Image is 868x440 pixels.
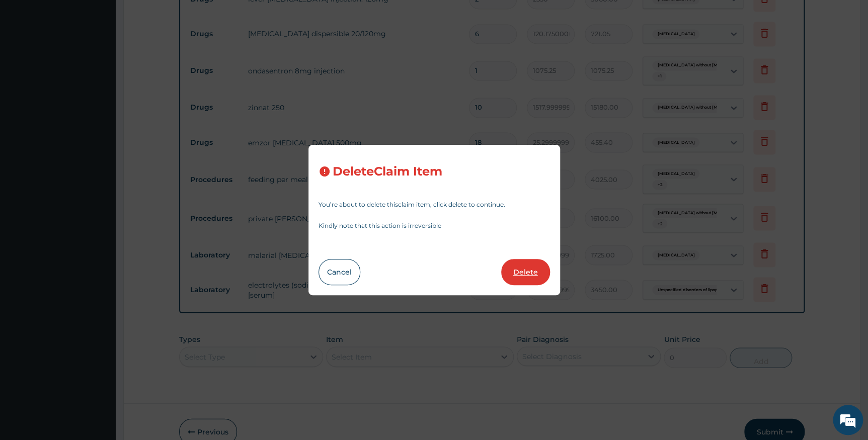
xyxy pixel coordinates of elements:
button: Delete [501,259,550,285]
div: Chat with us now [52,56,169,69]
p: Kindly note that this action is irreversible [319,223,550,229]
textarea: Type your message and hit 'Enter' [5,275,192,310]
span: We're online! [58,127,139,228]
img: d_794563401_company_1708531726252_794563401 [19,50,41,75]
div: Minimize live chat window [165,5,189,29]
button: Cancel [319,259,360,285]
p: You’re about to delete this claim item , click delete to continue. [319,202,550,208]
h3: Delete Claim Item [333,165,442,179]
